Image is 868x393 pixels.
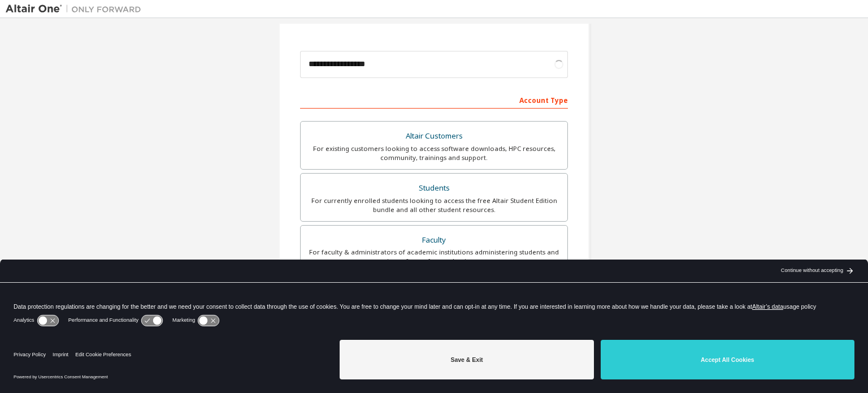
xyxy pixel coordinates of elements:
img: Altair One [6,3,147,15]
div: Altair Customers [307,128,561,144]
div: For existing customers looking to access software downloads, HPC resources, community, trainings ... [307,144,561,162]
div: Account Type [300,90,568,109]
div: Faculty [307,232,561,248]
div: For currently enrolled students looking to access the free Altair Student Edition bundle and all ... [307,196,561,214]
div: For faculty & administrators of academic institutions administering students and accessing softwa... [307,248,561,266]
div: Students [307,180,561,196]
